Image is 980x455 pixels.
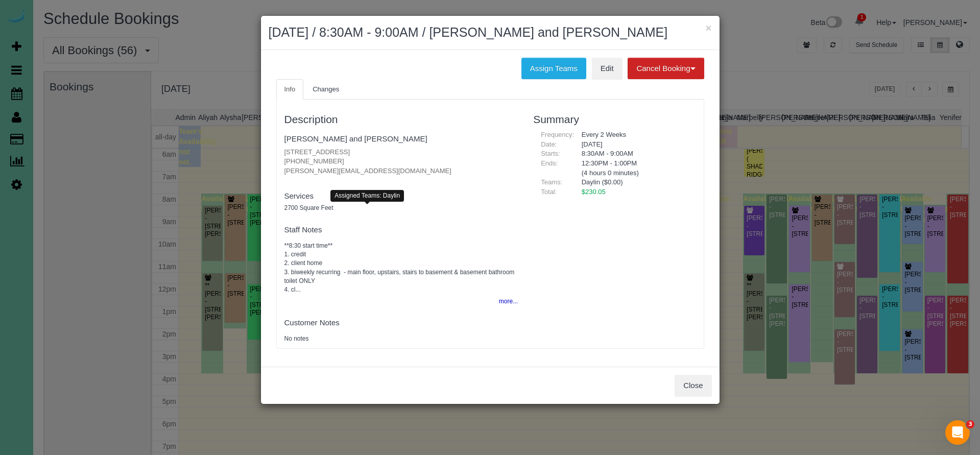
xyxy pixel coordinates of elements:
[276,79,304,100] a: Info
[582,178,688,187] li: Daylin ($0.00)
[541,159,558,167] span: Ends:
[330,190,404,202] div: Assigned Teams: Daylin
[284,113,518,125] h3: Description
[582,188,606,196] span: $230.05
[574,130,696,140] div: Every 2 Weeks
[574,140,696,150] div: [DATE]
[284,205,518,211] h5: 2700 Square Feet
[541,131,574,138] span: Frequency:
[284,148,518,176] p: [STREET_ADDRESS] [PHONE_NUMBER] [PERSON_NAME][EMAIL_ADDRESS][DOMAIN_NAME]
[675,375,711,396] button: Close
[284,319,518,327] h4: Customer Notes
[284,85,296,93] span: Info
[521,58,586,79] button: Assign Teams
[628,58,704,79] button: Cancel Booking
[592,58,623,79] a: Edit
[284,334,518,343] pre: No notes
[945,420,970,445] iframe: Intercom live chat
[541,178,562,186] span: Teams:
[705,22,711,33] button: ×
[574,149,696,159] div: 8:30AM - 9:00AM
[284,242,518,294] pre: **8:30 start time** 1. credit 2. client home 3. biweekly recurring - main floor, upstairs, stairs...
[966,420,974,428] span: 3
[493,294,518,309] button: more...
[533,113,696,125] h3: Summary
[541,188,557,196] span: Total:
[313,85,339,93] span: Changes
[304,79,347,100] a: Changes
[541,140,557,148] span: Date:
[284,226,518,234] h4: Staff Notes
[541,150,560,157] span: Starts:
[284,134,427,143] a: [PERSON_NAME] and [PERSON_NAME]
[284,192,518,201] h4: Services
[574,159,696,178] div: 12:30PM - 1:00PM (4 hours 0 minutes)
[269,23,712,42] h2: [DATE] / 8:30AM - 9:00AM / [PERSON_NAME] and [PERSON_NAME]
